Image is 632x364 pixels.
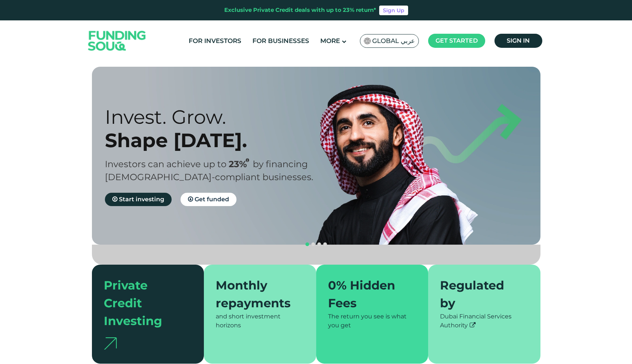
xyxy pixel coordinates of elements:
span: 23% [229,159,253,169]
span: Global عربي [372,37,415,45]
i: 23% IRR (expected) ~ 15% Net yield (expected) [246,158,249,162]
div: Exclusive Private Credit deals with up to 23% return* [224,6,376,14]
span: Start investing [119,196,164,203]
a: Start investing [105,193,172,206]
a: For Businesses [251,35,311,47]
a: Sign in [494,34,542,48]
span: Get funded [195,196,229,203]
img: arrow [104,337,117,350]
span: Get started [436,37,478,44]
a: For Investors [187,35,243,47]
img: SA Flag [364,38,371,44]
span: Sign in [507,37,530,44]
button: navigation [304,241,310,247]
div: Monthly repayments [216,277,295,312]
div: Shape [DATE]. [105,129,329,152]
button: navigation [310,241,316,247]
img: Logo [81,22,153,60]
div: and short investment horizons [216,312,304,330]
button: navigation [316,241,322,247]
button: navigation [322,241,328,247]
div: 0% Hidden Fees [328,277,408,312]
a: Sign Up [379,6,408,15]
div: Invest. Grow. [105,105,329,129]
a: Get funded [181,193,236,206]
div: Regulated by [440,277,520,312]
span: Investors can achieve up to [105,159,226,169]
span: More [320,37,340,44]
div: The return you see is what you get [328,312,417,330]
div: Private Credit Investing [104,277,183,330]
div: Dubai Financial Services Authority [440,312,529,330]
